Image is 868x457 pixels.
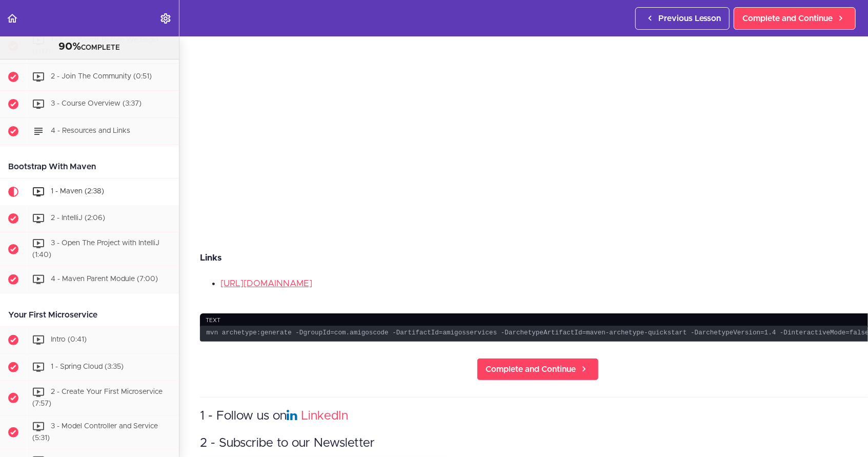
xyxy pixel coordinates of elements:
a: Complete and Continue [477,358,599,381]
a: LinkedIn [301,410,348,422]
span: 3 - Course Overview (3:37) [51,100,142,107]
span: 4 - Resources and Links [51,127,130,134]
span: 90% [59,42,82,52]
span: Intro (0:41) [51,336,87,344]
span: Complete and Continue [742,12,833,25]
span: 2 - IntelliJ (2:06) [51,214,105,222]
span: 3 - Model Controller and Service (5:31) [32,423,158,442]
svg: Back to course curriculum [6,12,18,25]
span: 1 - Maven (2:38) [51,188,104,195]
div: COMPLETE [13,41,166,54]
span: 2 - Join The Community (0:51) [51,73,152,80]
span: Complete and Continue [486,363,576,375]
span: 1 - Spring Cloud (3:35) [51,364,124,371]
a: Complete and Continue [734,7,856,30]
a: Previous Lesson [635,7,730,30]
svg: Settings Menu [159,12,172,25]
span: 3 - Open The Project with IntelliJ (1:40) [32,240,159,259]
span: 4 - Maven Parent Module (7:00) [51,276,158,283]
span: Previous Lesson [658,12,721,25]
span: 2 - Create Your First Microservice (7:57) [32,389,163,408]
